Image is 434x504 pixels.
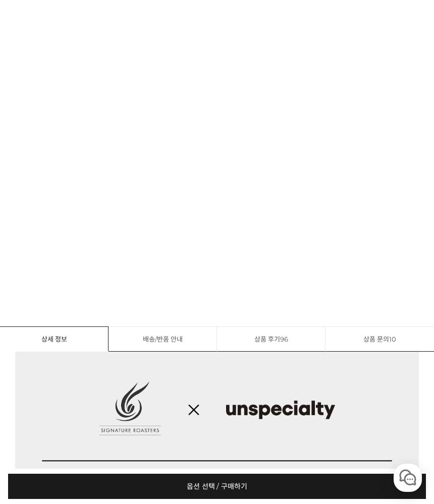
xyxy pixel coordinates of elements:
span: 96 [280,335,288,343]
span: 10 [389,335,396,343]
span: 옵션 선택 / 구매하기 [187,474,247,499]
a: 설정 [130,320,194,345]
a: 상품 문의10 [325,326,434,352]
span: 설정 [156,335,168,343]
a: 홈 [3,320,67,345]
a: 옵션 선택 / 구매하기 [8,474,426,499]
a: 대화 [67,320,130,345]
span: 대화 [92,335,104,344]
span: 홈 [32,335,38,343]
a: 상품 후기96 [217,326,325,352]
a: 배송/반품 안내 [108,326,217,352]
